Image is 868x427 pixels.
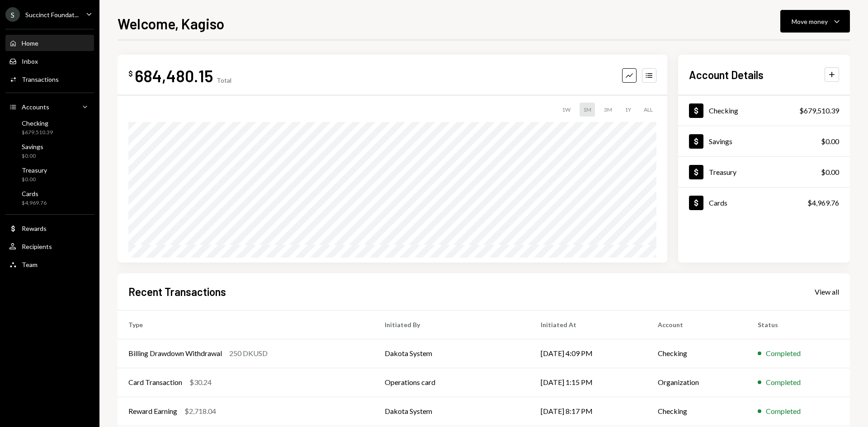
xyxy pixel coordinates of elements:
[709,137,732,145] div: Savings
[22,190,47,197] div: Cards
[5,238,94,254] a: Recipients
[22,119,53,127] div: Checking
[184,406,216,417] div: $2,718.04
[580,103,595,117] div: 1M
[128,69,133,78] div: $
[766,406,801,417] div: Completed
[22,57,38,65] div: Inbox
[709,168,736,176] div: Treasury
[5,35,94,51] a: Home
[5,7,20,22] div: S
[128,348,222,359] div: Billing Drawdown Withdrawal
[22,166,47,174] div: Treasury
[22,39,38,47] div: Home
[22,143,43,150] div: Savings
[5,220,94,236] a: Rewards
[22,243,52,250] div: Recipients
[821,136,839,147] div: $0.00
[807,197,839,208] div: $4,969.76
[747,310,850,339] th: Status
[647,339,747,368] td: Checking
[530,368,647,397] td: [DATE] 1:15 PM
[25,11,79,19] div: Succinct Foundat...
[815,287,839,296] div: View all
[821,167,839,178] div: $0.00
[530,310,647,339] th: Initiated At
[5,187,94,209] a: Cards$4,969.76
[374,368,530,397] td: Operations card
[22,75,59,83] div: Transactions
[229,348,268,359] div: 250 DKUSD
[530,339,647,368] td: [DATE] 4:09 PM
[647,397,747,426] td: Checking
[135,66,213,86] div: 684,480.15
[600,103,616,117] div: 3M
[530,397,647,426] td: [DATE] 8:17 PM
[815,286,839,296] a: View all
[780,10,850,33] button: Move money
[640,103,656,117] div: ALL
[792,17,828,26] div: Move money
[128,377,182,388] div: Card Transaction
[5,256,94,272] a: Team
[5,99,94,115] a: Accounts
[621,103,635,117] div: 1Y
[647,368,747,397] td: Organization
[689,67,764,82] h2: Account Details
[22,103,49,111] div: Accounts
[128,284,226,299] h2: Recent Transactions
[766,377,801,388] div: Completed
[5,71,94,87] a: Transactions
[5,53,94,69] a: Inbox
[22,176,47,183] div: $0.00
[799,105,839,116] div: $679,510.39
[374,310,530,339] th: Initiated By
[678,157,850,187] a: Treasury$0.00
[22,129,53,136] div: $679,510.39
[709,198,727,207] div: Cards
[5,117,94,138] a: Checking$679,510.39
[766,348,801,359] div: Completed
[5,164,94,185] a: Treasury$0.00
[558,103,574,117] div: 1W
[678,188,850,218] a: Cards$4,969.76
[5,140,94,162] a: Savings$0.00
[189,377,212,388] div: $30.24
[678,126,850,156] a: Savings$0.00
[22,152,43,160] div: $0.00
[374,339,530,368] td: Dakota System
[118,310,374,339] th: Type
[22,225,47,232] div: Rewards
[647,310,747,339] th: Account
[678,95,850,126] a: Checking$679,510.39
[217,76,231,84] div: Total
[128,406,177,417] div: Reward Earning
[22,261,38,268] div: Team
[374,397,530,426] td: Dakota System
[118,14,224,33] h1: Welcome, Kagiso
[22,199,47,207] div: $4,969.76
[709,106,738,115] div: Checking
